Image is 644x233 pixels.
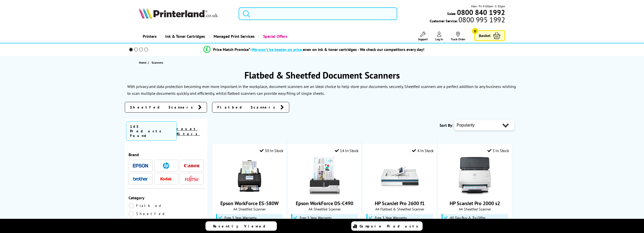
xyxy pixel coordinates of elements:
a: Support [418,32,428,41]
a: Flatbed [129,203,166,208]
a: Canon [184,163,199,169]
span: Scanners [152,61,163,64]
span: Sales: [447,11,456,16]
img: Epson WorkForce DS-C490 [306,157,344,195]
h1: Flatbed & Sheetfed Document Scanners [125,69,520,81]
a: Sheetfed [129,211,166,217]
span: A4 Sheetfed Scanner [215,207,283,211]
span: Log In [435,37,443,41]
img: Epson [133,164,148,168]
span: Flatbed Scanners [217,105,278,110]
img: Epson WorkForce ES-580W [231,157,268,195]
a: HP ScanJet Pro 2000 s2 [456,191,494,196]
a: Epson WorkForce DS-C490 [306,191,344,196]
span: A4 Sheetfed Scanner [290,207,359,211]
span: Sheetfed Scanners [130,105,196,110]
span: Basket [479,32,490,39]
a: Epson WorkForce DS-C490 [296,200,353,207]
span: A4 Flatbed & Sheetfed Scanner [366,207,434,211]
a: Epson WorkForce ES-580W [231,191,268,196]
span: Mon - Fri 9:00am - 5:30pm [471,4,505,9]
div: 14 In Stock [335,148,359,153]
img: Canon [184,164,199,167]
a: reset filters [177,127,200,136]
div: Brand [129,152,204,157]
p: With privacy and data protection becoming ever more important in the workplace, document scanners... [127,84,516,96]
a: Log In [435,32,443,41]
img: HP [163,163,169,169]
div: - even on ink & toner cartridges - We check our competitors every day! [250,47,424,52]
span: 40 Day Buy & Try Offer [450,216,486,220]
a: Epson WorkForce ES-580W [220,200,279,207]
b: 0800 840 1992 [457,8,505,17]
span: 0 [472,28,478,34]
a: Recently Viewed [205,221,277,231]
a: Brother [133,176,148,182]
span: A4 Sheetfed Scanner [441,207,509,211]
a: Managed Print Services [209,30,258,43]
img: HP ScanJet Pro 2000 s2 [456,157,494,195]
a: HP [158,163,174,169]
span: Compare Products [360,224,421,228]
div: Category [129,195,204,200]
a: Printerland Logo [139,8,232,20]
a: 0800 840 1992 [456,10,505,15]
a: HP ScanJet Pro 2000 s2 [450,200,500,207]
a: Printers [139,30,160,43]
a: Fujitsu [184,176,199,182]
li: modal_Promise [122,45,506,54]
span: Ink & Toner Cartridges [165,30,205,43]
a: Kodak [158,176,174,182]
span: 145 Products Found [126,121,177,141]
a: Epson [133,163,148,169]
a: HP ScanJet Pro 2600 f1 [375,200,425,207]
span: We won’t be beaten on price, [252,47,303,52]
img: Fujitsu [185,176,198,182]
img: Kodak [158,177,174,180]
div: 4 In Stock [412,148,434,153]
a: Track Order [451,32,465,41]
span: Free 3 Year Warranty [224,216,257,220]
a: Basket 0 [474,30,505,41]
a: Compare Products [351,221,423,231]
a: Special Offers [258,30,291,43]
span: Sort By: [440,123,453,128]
img: Brother [133,177,148,181]
div: 30 In Stock [260,148,283,153]
a: Sheetfed Scanners [125,102,207,113]
span: Free 3 Year Warranty [300,216,332,220]
span: 0800 995 1992 [458,17,505,22]
img: Printerland Logo [139,8,218,19]
span: Recently Viewed [213,224,271,228]
span: Price Match Promise* [213,47,250,52]
a: Home [139,60,148,65]
img: HP ScanJet Pro 2600 f1 [381,157,419,195]
span: Free 3 Year Warranty [375,216,407,220]
span: Support [418,37,428,41]
div: 3 In Stock [487,148,509,153]
span: Customer Service: [430,17,505,23]
a: Ink & Toner Cartridges [160,30,209,43]
a: HP ScanJet Pro 2600 f1 [381,191,419,196]
a: Flatbed Scanners [212,102,289,113]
